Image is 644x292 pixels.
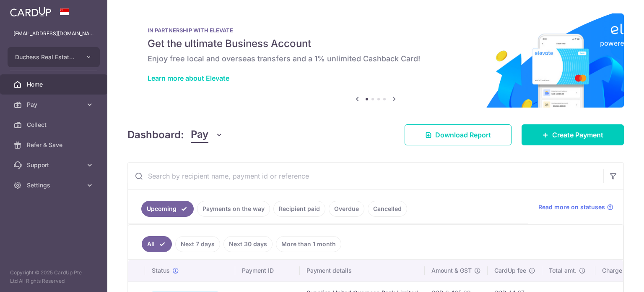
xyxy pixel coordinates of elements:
[549,266,576,275] span: Total amt.
[175,236,220,252] a: Next 7 days
[148,54,604,64] h6: Enjoy free local and overseas transfers and a 1% unlimited Cashback Card!
[431,266,472,275] span: Amount & GST
[27,161,82,169] span: Support
[13,29,94,38] p: [EMAIL_ADDRESS][DOMAIN_NAME]
[141,201,194,217] a: Upcoming
[15,53,77,61] span: Duchess Real Estate Investment Pte Ltd
[538,203,605,211] span: Read more on statuses
[27,121,82,129] span: Collect
[148,27,604,34] p: IN PARTNERSHIP WITH ELEVATE
[552,130,603,140] span: Create Payment
[152,266,170,275] span: Status
[602,266,636,275] span: Charge date
[329,201,364,217] a: Overdue
[191,127,208,143] span: Pay
[148,37,604,50] h5: Get the ultimate Business Account
[8,47,100,67] button: Duchess Real Estate Investment Pte Ltd
[148,74,229,82] a: Learn more about Elevate
[368,201,407,217] a: Cancelled
[128,163,603,189] input: Search by recipient name, payment id or reference
[27,80,82,89] span: Home
[235,260,300,281] th: Payment ID
[127,127,184,142] h4: Dashboard:
[223,236,273,252] a: Next 30 days
[273,201,325,217] a: Recipient paid
[142,236,172,252] a: All
[191,127,223,143] button: Pay
[127,13,624,108] img: Renovation banner
[522,124,624,145] a: Create Payment
[27,181,82,189] span: Settings
[494,266,526,275] span: CardUp fee
[276,236,341,252] a: More than 1 month
[405,124,512,145] a: Download Report
[300,260,425,281] th: Payment details
[538,203,613,211] a: Read more on statuses
[10,7,51,17] img: CardUp
[197,201,270,217] a: Payments on the way
[27,141,82,149] span: Refer & Save
[435,130,491,140] span: Download Report
[27,100,82,109] span: Pay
